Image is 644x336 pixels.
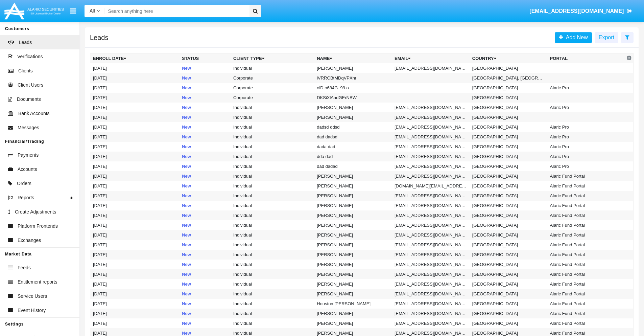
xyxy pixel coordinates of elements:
[392,299,470,309] td: [EMAIL_ADDRESS][DOMAIN_NAME]
[314,63,392,73] td: [PERSON_NAME]
[470,73,547,83] td: [GEOGRAPHIC_DATA], [GEOGRAPHIC_DATA] of
[90,53,180,64] th: Enroll Date
[470,161,547,171] td: [GEOGRAPHIC_DATA]
[547,230,625,240] td: Alaric Fund Portal
[314,230,392,240] td: [PERSON_NAME]
[314,269,392,279] td: [PERSON_NAME]
[547,299,625,309] td: Alaric Fund Portal
[392,279,470,289] td: [EMAIL_ADDRESS][DOMAIN_NAME]
[90,103,180,112] td: [DATE]
[547,181,625,191] td: Alaric Fund Portal
[392,201,470,210] td: [EMAIL_ADDRESS][DOMAIN_NAME]
[392,53,470,64] th: Email
[231,73,314,83] td: Corporate
[231,63,314,73] td: Individual
[529,8,624,14] span: [EMAIL_ADDRESS][DOMAIN_NAME]
[470,201,547,210] td: [GEOGRAPHIC_DATA]
[90,201,180,210] td: [DATE]
[231,250,314,260] td: Individual
[90,220,180,230] td: [DATE]
[547,132,625,142] td: Alaric Pro
[231,309,314,318] td: Individual
[314,161,392,171] td: dad dadad
[599,35,614,40] span: Export
[90,93,180,103] td: [DATE]
[15,208,56,216] span: Create Adjustments
[314,122,392,132] td: dadsd ddsd
[392,122,470,132] td: [EMAIL_ADDRESS][DOMAIN_NAME]
[547,269,625,279] td: Alaric Fund Portal
[90,181,180,191] td: [DATE]
[314,318,392,328] td: [PERSON_NAME]
[547,152,625,161] td: Alaric Pro
[18,264,31,271] span: Feeds
[392,181,470,191] td: [DOMAIN_NAME][EMAIL_ADDRESS][DOMAIN_NAME]
[314,171,392,181] td: [PERSON_NAME]
[231,191,314,201] td: Individual
[179,132,231,142] td: New
[547,210,625,220] td: Alaric Fund Portal
[231,83,314,93] td: Corporate
[231,103,314,112] td: Individual
[90,230,180,240] td: [DATE]
[547,103,625,112] td: Alaric Pro
[392,171,470,181] td: [EMAIL_ADDRESS][DOMAIN_NAME]
[392,191,470,201] td: [EMAIL_ADDRESS][DOMAIN_NAME]
[392,161,470,171] td: [EMAIL_ADDRESS][DOMAIN_NAME]
[547,318,625,328] td: Alaric Fund Portal
[179,53,231,64] th: Status
[179,269,231,279] td: New
[90,210,180,220] td: [DATE]
[18,124,39,131] span: Messages
[470,260,547,269] td: [GEOGRAPHIC_DATA]
[314,191,392,201] td: [PERSON_NAME]
[470,240,547,250] td: [GEOGRAPHIC_DATA]
[90,191,180,201] td: [DATE]
[19,39,32,46] span: Leads
[392,240,470,250] td: [EMAIL_ADDRESS][DOMAIN_NAME]
[470,83,547,93] td: [GEOGRAPHIC_DATA]
[231,132,314,142] td: Individual
[547,250,625,260] td: Alaric Fund Portal
[90,83,180,93] td: [DATE]
[314,53,392,64] th: Name
[547,220,625,230] td: Alaric Fund Portal
[90,142,180,152] td: [DATE]
[392,250,470,260] td: [EMAIL_ADDRESS][DOMAIN_NAME]
[179,201,231,210] td: New
[231,112,314,122] td: Individual
[547,122,625,132] td: Alaric Pro
[314,210,392,220] td: [PERSON_NAME]
[3,1,65,21] img: Logo image
[179,181,231,191] td: New
[179,210,231,220] td: New
[90,73,180,83] td: [DATE]
[231,220,314,230] td: Individual
[18,237,41,244] span: Exchanges
[470,230,547,240] td: [GEOGRAPHIC_DATA]
[314,309,392,318] td: [PERSON_NAME]
[18,223,58,230] span: Platform Frontends
[18,82,43,89] span: Client Users
[470,93,547,103] td: [GEOGRAPHIC_DATA]
[90,152,180,161] td: [DATE]
[526,2,636,21] a: [EMAIL_ADDRESS][DOMAIN_NAME]
[547,289,625,299] td: Alaric Fund Portal
[392,112,470,122] td: [EMAIL_ADDRESS][DOMAIN_NAME]
[314,152,392,161] td: dda dad
[179,63,231,73] td: New
[470,289,547,299] td: [GEOGRAPHIC_DATA]
[470,103,547,112] td: [GEOGRAPHIC_DATA]
[90,289,180,299] td: [DATE]
[392,210,470,220] td: [EMAIL_ADDRESS][DOMAIN_NAME]
[179,112,231,122] td: New
[470,122,547,132] td: [GEOGRAPHIC_DATA]
[179,122,231,132] td: New
[179,161,231,171] td: New
[392,142,470,152] td: [EMAIL_ADDRESS][DOMAIN_NAME]
[90,122,180,132] td: [DATE]
[392,63,470,73] td: [EMAIL_ADDRESS][DOMAIN_NAME]
[470,299,547,309] td: [GEOGRAPHIC_DATA]
[470,191,547,201] td: [GEOGRAPHIC_DATA]
[595,32,618,43] button: Export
